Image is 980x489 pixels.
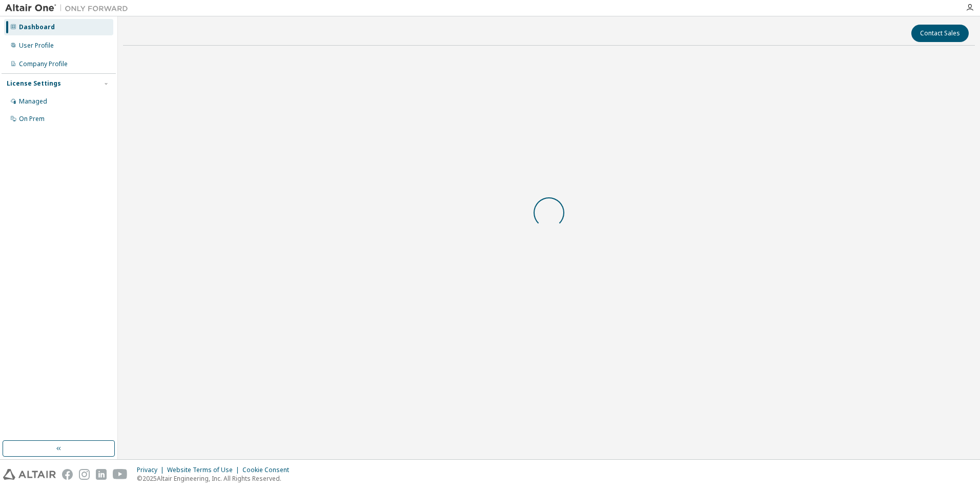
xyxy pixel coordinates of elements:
div: License Settings [7,79,61,88]
div: Cookie Consent [242,466,295,474]
img: youtube.svg [113,469,128,480]
div: Dashboard [19,23,55,31]
img: facebook.svg [62,469,73,480]
img: instagram.svg [79,469,90,480]
p: © 2025 Altair Engineering, Inc. All Rights Reserved. [137,474,295,483]
div: User Profile [19,42,54,50]
img: linkedin.svg [96,469,107,480]
div: Company Profile [19,60,68,68]
div: Privacy [137,466,167,474]
div: On Prem [19,115,45,123]
div: Managed [19,97,47,106]
img: altair_logo.svg [3,469,56,480]
div: Website Terms of Use [167,466,242,474]
button: Contact Sales [911,25,969,42]
img: Altair One [5,3,133,13]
